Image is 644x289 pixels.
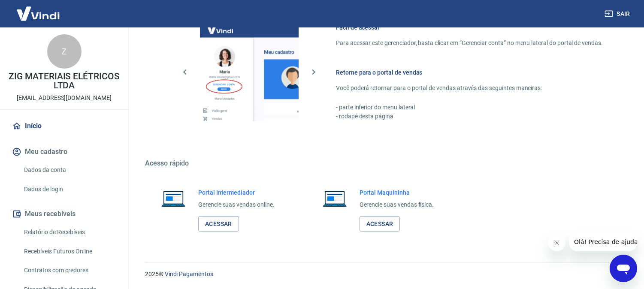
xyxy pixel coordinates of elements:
button: Meus recebíveis [10,205,118,223]
a: Acessar [360,216,400,232]
p: Você poderá retornar para o portal de vendas através das seguintes maneiras: [336,84,603,93]
h6: Portal Intermediador [198,188,275,197]
p: Gerencie suas vendas online. [198,200,275,209]
div: Z [47,34,82,69]
iframe: Fechar mensagem [548,234,565,251]
a: Dados da conta [21,161,118,179]
button: Sair [603,6,634,22]
h5: Acesso rápido [145,159,623,168]
a: Relatório de Recebíveis [21,223,118,241]
h6: Retorne para o portal de vendas [336,68,603,77]
p: Para acessar este gerenciador, basta clicar em “Gerenciar conta” no menu lateral do portal de ven... [336,39,603,48]
iframe: Botão para abrir a janela de mensagens [610,255,637,282]
img: Imagem da dashboard mostrando o botão de gerenciar conta na sidebar no lado esquerdo [200,23,299,121]
p: 2025 © [145,270,623,279]
img: Imagem de um notebook aberto [317,188,353,209]
p: - parte inferior do menu lateral [336,103,603,112]
a: Acessar [198,216,239,232]
img: Imagem de um notebook aberto [155,188,191,209]
p: - rodapé desta página [336,112,603,121]
p: Gerencie suas vendas física. [360,200,434,209]
a: Dados de login [21,181,118,198]
a: Vindi Pagamentos [165,271,213,277]
button: Meu cadastro [10,142,118,161]
p: [EMAIL_ADDRESS][DOMAIN_NAME] [17,93,112,102]
h6: Portal Maquininha [360,188,434,197]
iframe: Mensagem da empresa [569,232,637,251]
a: Contratos com credores [21,262,118,279]
img: Vindi [10,0,66,27]
a: Recebíveis Futuros Online [21,243,118,260]
p: ZIG MATERIAIS ELÉTRICOS LTDA [7,72,121,90]
span: Olá! Precisa de ajuda? [5,6,72,13]
a: Início [10,117,118,135]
